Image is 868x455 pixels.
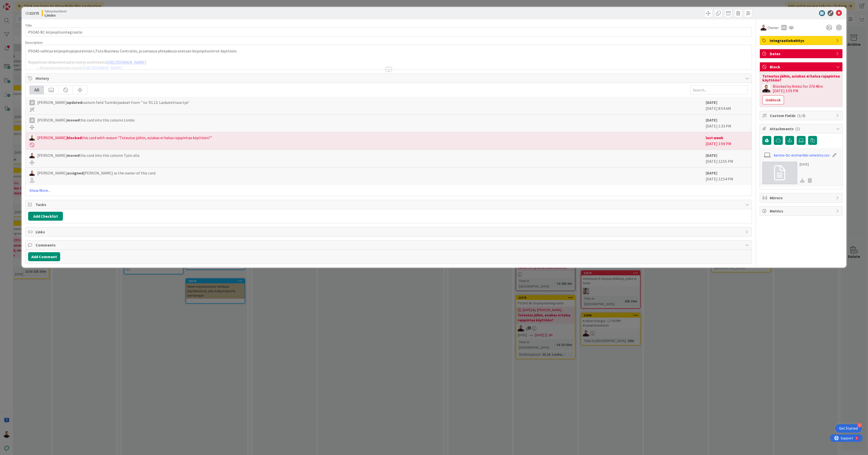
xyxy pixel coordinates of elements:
[706,170,717,175] b: [DATE]
[67,170,83,175] b: assigned
[36,242,742,248] span: Comments
[37,99,189,105] span: [PERSON_NAME] custom field Tuntikirjaukset from '' to '01.13. Laskutettava työ'
[37,135,212,141] span: [PERSON_NAME] this card with reason "Toteutus jäihin, asiakas ei halua rajapintaa käyttöön?"
[29,135,35,141] img: AA
[770,113,833,119] span: Custom Fields
[770,195,833,201] span: Mirrors
[706,99,748,112] div: [DATE] 8:54 AM
[773,84,840,93] div: Blocked by Aleksi for 37d 46m [DATE] 1:59 PM
[768,25,779,31] span: Owner
[795,126,800,131] span: ( 1 )
[706,118,717,123] b: [DATE]
[706,135,748,147] div: [DATE] 1:59 PM
[774,152,829,158] a: kenno-bc-esimerkki-aineisto.csv
[770,208,833,214] span: Metrics
[781,25,787,30] div: SS
[761,25,767,31] img: AA
[29,118,35,123] div: JK
[29,11,39,16] b: 21575
[797,113,805,118] span: ( 1/4 )
[706,152,748,165] div: [DATE] 12:55 PM
[762,74,840,82] div: Toteutus jäihin, asiakas ei halua rajapintaa käyttöön?
[45,9,67,13] span: Taloustuotteet
[706,100,717,105] b: [DATE]
[29,153,35,158] img: AA
[67,118,79,123] b: moved
[45,13,67,17] b: Limbo
[706,135,723,140] b: last week
[835,424,862,433] div: Open Get Started checklist, remaining modules: 4
[706,117,748,129] div: [DATE] 1:33 PM
[36,75,742,81] span: History
[25,10,39,16] span: ID
[706,170,748,182] div: [DATE] 12:54 PM
[29,187,748,193] a: Show More...
[770,126,833,132] span: Attachments
[10,1,23,7] span: Support
[800,177,805,184] div: Download
[857,423,862,427] div: 4
[706,153,717,158] b: [DATE]
[770,38,833,43] span: Integraatiokehitys
[37,170,155,176] span: [PERSON_NAME] [PERSON_NAME] as the owner of this card
[29,170,35,176] img: AA
[770,64,833,70] span: Block
[36,202,742,207] span: Tasks
[690,85,748,94] input: Search...
[67,153,79,158] b: moved
[67,135,82,140] b: blocked
[30,86,44,94] div: All
[762,95,784,104] button: Unblock
[839,426,858,431] div: Get Started
[28,212,63,221] button: Add Checklist
[29,100,35,105] div: JK
[37,152,139,158] span: [PERSON_NAME] this card into this column Työn alla
[762,84,770,92] img: AA
[28,252,60,261] button: Add Comment
[37,117,135,123] span: [PERSON_NAME] this card into this column Limbo
[25,40,43,45] span: Description
[26,2,27,6] div: 9
[67,100,82,105] b: updated
[770,51,833,57] span: Dates
[28,48,749,54] p: PSOAS vaihtaa kirjanpitojärjestelmän L7:sta Business Centraliin, ja samassa yhteydessä otetaan ki...
[25,23,32,28] label: Title
[800,162,814,167] div: [DATE]
[36,229,742,235] span: Links
[25,28,752,37] input: type card name here...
